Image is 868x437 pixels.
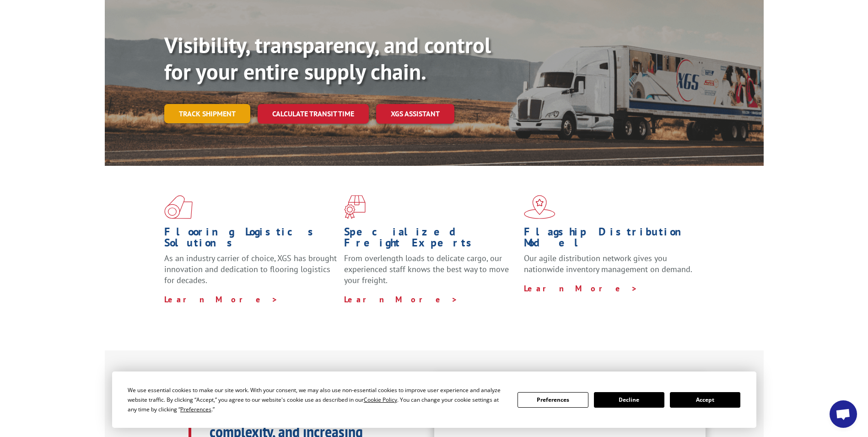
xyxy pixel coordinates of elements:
[164,294,278,305] a: Learn More >
[364,396,397,404] span: Cookie Policy
[164,195,193,219] img: xgs-icon-total-supply-chain-intelligence-red
[524,253,692,274] span: Our agile distribution network gives you nationwide inventory management on demand.
[594,392,664,408] button: Decline
[258,104,369,124] a: Calculate transit time
[670,392,740,408] button: Accept
[524,226,697,253] h1: Flagship Distribution Model
[524,195,555,219] img: xgs-icon-flagship-distribution-model-red
[112,371,756,428] div: Cookie Consent Prompt
[344,294,458,305] a: Learn More >
[164,253,337,285] span: As an industry carrier of choice, XGS has brought innovation and dedication to flooring logistics...
[376,104,454,124] a: XGS ASSISTANT
[830,400,857,428] div: Open chat
[128,385,507,414] div: We use essential cookies to make our site work. With your consent, we may also use non-essential ...
[164,31,491,86] b: Visibility, transparency, and control for your entire supply chain.
[344,253,517,294] p: From overlength loads to delicate cargo, our experienced staff knows the best way to move your fr...
[164,104,250,123] a: Track shipment
[344,226,517,253] h1: Specialized Freight Experts
[164,226,337,253] h1: Flooring Logistics Solutions
[344,195,366,219] img: xgs-icon-focused-on-flooring-red
[524,283,638,294] a: Learn More >
[518,392,588,408] button: Preferences
[180,405,211,413] span: Preferences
